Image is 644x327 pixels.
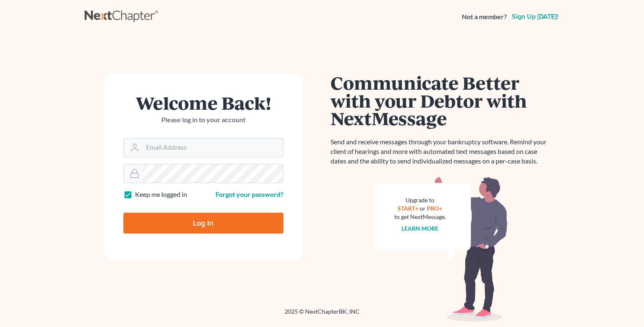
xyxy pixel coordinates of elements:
strong: Not a member? [462,12,507,22]
h1: Welcome Back! [123,94,283,112]
span: or [420,205,426,212]
h1: Communicate Better with your Debtor with NextMessage [331,74,551,127]
div: to get NextMessage. [394,213,446,221]
a: PRO+ [427,205,442,212]
a: Sign up [DATE]! [510,13,560,20]
input: Log In [123,213,283,234]
img: nextmessage_bg-59042aed3d76b12b5cd301f8e5b87938c9018125f34e5fa2b7a6b67550977c72.svg [374,176,508,322]
label: Keep me logged in [135,190,187,199]
p: Send and receive messages through your bankruptcy software. Remind your client of hearings and mo... [331,137,551,166]
a: START+ [398,205,418,212]
a: Learn more [401,225,439,232]
input: Email Address [143,138,283,157]
div: 2025 © NextChapterBK, INC [85,307,560,322]
a: Forgot your password? [216,190,283,198]
div: Upgrade to [394,196,446,204]
p: Please log in to your account [123,115,283,125]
